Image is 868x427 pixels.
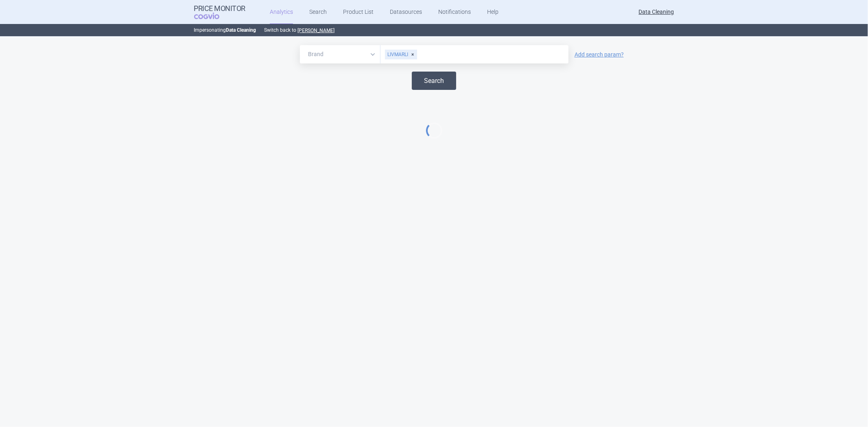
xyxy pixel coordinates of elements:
p: Impersonating Switch back to [194,24,674,36]
div: LIVMARLI [385,50,417,59]
span: COGVIO [194,13,231,19]
strong: Price Monitor [194,4,246,13]
a: Price MonitorCOGVIO [194,4,246,20]
strong: Data Cleaning [226,27,256,33]
a: Add search param? [575,52,624,57]
button: [PERSON_NAME] [298,27,335,34]
button: Search [412,72,456,90]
